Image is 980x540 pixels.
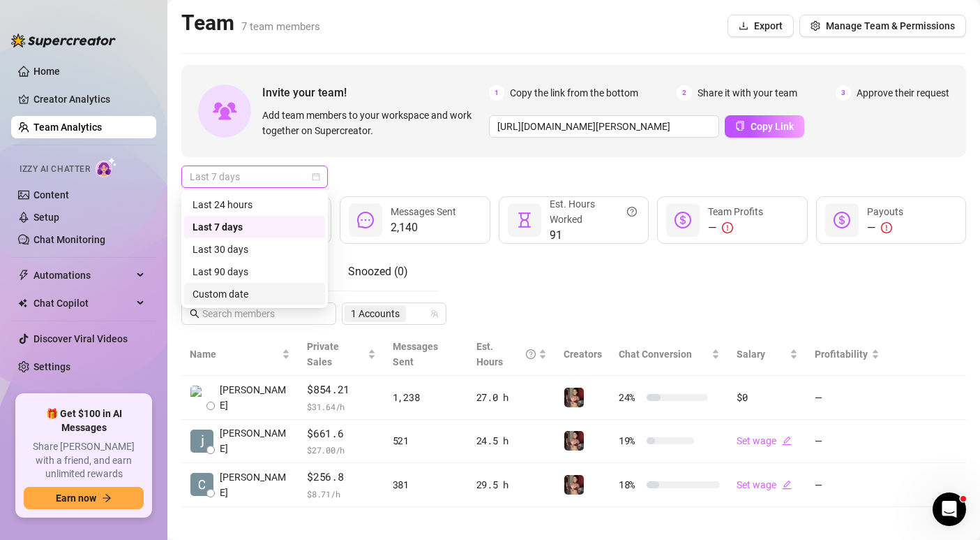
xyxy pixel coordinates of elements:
span: Last 7 days [190,166,319,187]
span: Export [754,20,783,31]
span: Chat Copilot [33,292,133,314]
span: Izzy AI Chatter [20,163,90,176]
button: Manage Team & Permissions [799,15,966,37]
div: Last 30 days [184,238,325,261]
div: Custom date [193,286,317,302]
div: 24.5 h [476,433,547,448]
img: Leanna Rose [190,386,213,409]
span: edit [782,480,792,490]
span: question-circle [526,339,536,370]
span: Copy Link [751,121,794,132]
td: — [806,376,887,420]
span: 91 [550,227,637,244]
span: $256.8 [307,469,376,486]
th: Name [181,333,299,376]
td: — [806,463,887,507]
span: copy [735,121,745,131]
span: Salary [737,349,765,360]
img: jessy mina [190,430,213,453]
span: 19 % [619,433,641,448]
span: Invite your team! [262,84,489,101]
span: 1 Accounts [345,305,406,322]
a: Settings [33,361,70,372]
button: Copy Link [725,115,804,138]
span: exclamation-circle [881,222,892,233]
div: 1,238 [393,390,460,405]
span: Messages Sent [393,341,438,367]
span: 7 team members [241,20,320,33]
a: Content [33,189,69,200]
img: Catherine Eliza… [190,473,213,496]
div: Last 90 days [193,264,317,279]
div: $0 [737,390,799,405]
span: arrow-right [102,493,112,503]
span: search [190,309,199,319]
div: Last 90 days [184,261,325,283]
span: Share it with your team [698,85,797,101]
span: Earn now [56,492,96,504]
span: download [739,21,748,31]
span: 18 % [619,477,641,492]
div: — [708,219,763,236]
th: Creators [555,333,610,376]
a: Discover Viral Videos [33,333,128,344]
a: Set wageedit [737,479,792,490]
img: Chat Copilot [18,298,27,308]
div: 521 [393,433,460,448]
span: Private Sales [307,341,339,367]
span: Share [PERSON_NAME] with a friend, and earn unlimited rewards [24,440,144,481]
img: Demi [564,475,584,495]
span: dollar-circle [834,212,850,228]
button: Earn nowarrow-right [24,487,144,509]
span: $ 8.71 /h [307,487,376,501]
span: $661.6 [307,425,376,442]
span: team [430,309,439,318]
h2: Team [181,10,320,36]
a: Setup [33,212,59,223]
span: 2 [677,85,692,101]
div: Custom date [184,283,325,305]
span: Approve their request [857,85,949,101]
span: 1 Accounts [351,306,400,321]
div: 29.5 h [476,477,547,492]
div: Last 24 hours [193,197,317,212]
span: Name [190,346,279,362]
span: dollar-circle [674,212,691,228]
span: edit [782,436,792,446]
a: Set wageedit [737,435,792,446]
span: [PERSON_NAME] [220,382,290,413]
span: exclamation-circle [722,222,733,233]
input: Search members [202,306,317,321]
a: Chat Monitoring [33,234,105,245]
span: 24 % [619,390,641,405]
img: AI Chatter [96,157,117,177]
span: Team Profits [708,206,763,217]
div: Last 30 days [193,242,317,257]
a: Team Analytics [33,122,102,133]
span: [PERSON_NAME] [220,425,290,456]
td: — [806,420,887,464]
span: 🎁 Get $100 in AI Messages [24,407,144,435]
span: hourglass [516,212,533,228]
span: calendar [312,173,320,181]
span: Messages Sent [391,206,456,217]
span: setting [811,21,820,31]
span: 1 [489,85,504,101]
span: Add team members to your workspace and work together on Supercreator. [262,108,483,138]
div: Last 7 days [193,219,317,235]
span: Snoozed ( 0 ) [348,265,408,278]
div: — [867,219,903,236]
span: Copy the link from the bottom [510,85,638,101]
span: $854.21 [307,381,376,398]
img: Demi [564,388,584,407]
span: question-circle [627,196,637,227]
span: Chat Conversion [619,349,692,360]
span: $ 31.64 /h [307,400,376,414]
span: thunderbolt [18,270,29,281]
span: Payouts [867,206,903,217]
a: Creator Analytics [33,88,145,110]
span: 3 [836,85,851,101]
span: 2,140 [391,219,456,236]
div: Est. Hours [476,339,536,370]
div: 381 [393,477,460,492]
